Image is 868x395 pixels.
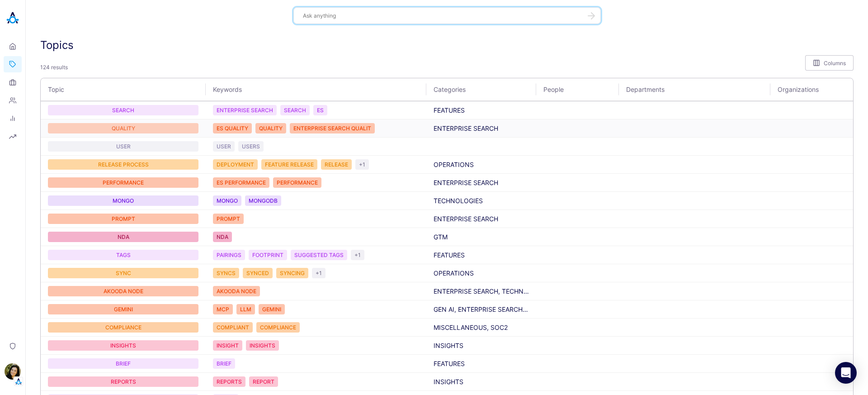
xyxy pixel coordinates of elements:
[291,250,347,260] span: topic badge
[48,340,198,351] a: topic badge
[48,214,198,224] div: PROMPT
[4,360,22,386] button: Ilana DjemalTenant Logo
[426,355,537,373] td: FEATURES
[40,60,68,74] span: 124 results
[255,123,286,133] span: topic badge
[4,9,22,27] img: Akooda Logo
[14,377,23,386] img: Tenant Logo
[48,195,198,206] a: topic badge
[426,373,537,391] td: INSIGHTS
[213,123,252,133] div: ES QUALITY
[246,340,279,351] span: topic badge
[273,177,321,188] div: PERFORMANCE
[48,123,198,133] a: topic badge
[426,228,537,246] td: GTM
[434,86,513,93] span: Categories
[280,105,310,115] span: topic badge
[426,174,537,192] td: ENTERPRISE SEARCH
[48,159,198,170] div: RELEASE PROCESS
[48,232,198,242] a: topic badge
[313,105,327,115] span: topic badge
[48,141,198,152] div: USER
[213,195,241,206] span: topic badge
[245,195,281,206] span: topic badge
[213,322,253,333] span: topic badge
[312,268,325,278] div: +1
[261,159,317,170] span: topic badge
[213,159,258,170] span: topic badge
[213,250,245,260] div: PAIRINGS
[236,304,255,314] div: LLM
[276,268,308,278] span: topic badge
[213,286,260,296] span: topic badge
[249,250,287,260] div: FOOTPRINT
[213,195,241,206] div: MONGO
[426,282,537,300] td: ENTERPRISE SEARCH, TECHNOLOGIES
[213,322,253,333] div: COMPLIANT
[48,322,198,333] a: topic badge
[249,376,278,387] div: REPORT
[321,159,352,170] span: topic badge
[48,250,198,260] a: topic badge
[426,192,537,210] td: TECHNOLOGIES
[48,105,198,115] div: SEARCH
[48,286,198,296] a: topic badge
[213,141,235,152] span: topic badge
[213,177,269,188] span: topic badge
[276,268,308,278] div: SYNCING
[48,177,198,188] a: topic badge
[48,232,198,242] div: NDA
[213,250,245,260] span: topic badge
[48,376,198,387] a: topic badge
[48,268,198,278] a: topic badge
[245,195,281,206] div: MONGODB
[213,123,252,133] span: topic badge
[426,156,537,174] td: OPERATIONS
[41,78,206,101] th: Topic
[249,250,287,260] span: topic badge
[426,78,537,101] th: Categories
[355,159,369,170] div: +1
[48,214,198,224] a: topic badge
[259,304,285,314] div: GEMINI
[249,376,278,387] span: topic badge
[213,268,239,278] span: topic badge
[213,232,232,242] span: topic badge
[48,123,198,133] div: QUALITY
[213,105,277,115] span: topic badge
[213,340,242,351] div: INSIGHT
[261,159,317,170] div: FEATURE RELEASE
[835,362,857,384] div: Open Intercom Messenger
[256,322,300,333] span: topic badge
[48,159,198,170] a: topic badge
[48,86,182,93] span: Topic
[536,78,619,101] th: People
[280,105,310,115] div: SEARCH
[426,319,537,337] td: MISCELLANEOUS, SOC2
[426,101,537,119] td: FEATURES
[206,78,426,101] th: Keywords
[213,358,235,369] span: topic badge
[238,141,264,152] div: USERS
[256,322,300,333] div: COMPLIANCE
[213,340,242,351] span: topic badge
[290,123,375,133] div: ENTERPRISE SEARCH QUALIT
[619,78,770,101] th: Departments
[273,177,321,188] span: topic badge
[426,210,537,228] td: ENTERPRISE SEARCH
[426,300,537,319] td: GEN AI, ENTERPRISE SEARCH, FEATURES
[213,376,245,387] div: REPORTS
[351,250,364,260] div: +1
[426,264,537,282] td: OPERATIONS
[426,246,537,264] td: FEATURES
[236,304,255,314] span: topic badge
[313,105,327,115] div: ES
[213,232,232,242] div: NDA
[48,105,198,115] a: topic badge
[5,363,21,380] img: Ilana Djemal
[213,286,260,296] div: AKOODA NODE
[321,159,352,170] div: RELEASE
[238,141,264,152] span: topic badge
[213,159,258,170] div: DEPLOYMENT
[48,340,198,351] div: INSIGHTS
